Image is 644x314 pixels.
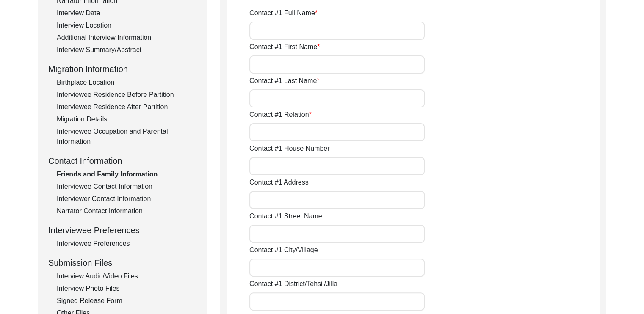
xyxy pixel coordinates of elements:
div: Interview Summary/Abstract [57,45,197,55]
div: Migration Information [48,63,197,75]
label: Contact #1 District/Tehsil/Jilla [249,279,337,289]
label: Contact #1 City/Village [249,245,318,255]
div: Interviewee Contact Information [57,182,197,192]
div: Interview Photo Files [57,284,197,294]
div: Interviewee Occupation and Parental Information [57,127,197,147]
div: Friends and Family Information [57,169,197,179]
div: Interview Audio/Video Files [57,271,197,281]
div: Interview Date [57,8,197,18]
div: Interviewee Preferences [57,239,197,249]
div: Signed Release Form [57,296,197,306]
div: Interview Location [57,20,197,30]
div: Additional Interview Information [57,33,197,43]
label: Contact #1 First Name [249,42,320,52]
label: Contact #1 Last Name [249,76,319,86]
div: Migration Details [57,114,197,124]
label: Contact #1 Full Name [249,8,318,18]
div: Contact Information [48,154,197,167]
label: Contact #1 Address [249,177,309,187]
div: Interviewer Contact Information [57,194,197,204]
div: Interviewee Preferences [48,224,197,237]
div: Submission Files [48,256,197,269]
div: Birthplace Location [57,77,197,88]
label: Contact #1 House Number [249,143,329,154]
div: Interviewee Residence Before Partition [57,90,197,100]
label: Contact #1 Street Name [249,211,322,221]
div: Interviewee Residence After Partition [57,102,197,112]
div: Narrator Contact Information [57,206,197,216]
label: Contact #1 Relation [249,110,312,120]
